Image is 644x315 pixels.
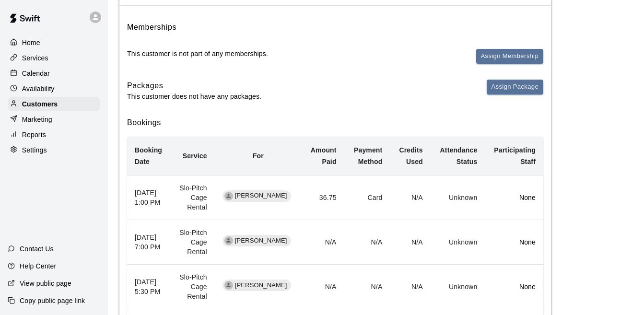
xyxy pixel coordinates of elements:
[253,152,264,160] b: For
[492,282,536,292] p: None
[231,236,291,245] span: [PERSON_NAME]
[311,146,337,165] b: Amount Paid
[431,220,485,265] td: Unknown
[8,35,100,50] a: Home
[8,112,100,127] a: Marketing
[22,53,48,63] p: Services
[135,146,162,165] b: Booking Date
[390,265,430,309] td: N/A
[224,236,233,245] div: Alex Olfert
[224,281,233,290] div: Alex Olfert
[8,97,100,111] a: Customers
[22,84,55,93] p: Availability
[127,49,268,58] p: This customer is not part of any memberships.
[20,261,56,271] p: Help Center
[302,265,344,309] td: N/A
[20,296,85,305] p: Copy public page link
[20,244,54,254] p: Contact Us
[172,265,215,309] td: Slo-Pitch Cage Rental
[127,92,261,101] p: This customer does not have any packages.
[22,69,50,78] p: Calendar
[127,265,172,309] th: [DATE] 5:30 PM
[390,220,430,265] td: N/A
[22,115,52,124] p: Marketing
[172,175,215,220] td: Slo-Pitch Cage Rental
[8,51,100,65] a: Services
[440,146,478,165] b: Attendance Status
[431,175,485,220] td: Unknown
[127,175,172,220] th: [DATE] 1:00 PM
[127,220,172,265] th: [DATE] 7:00 PM
[302,220,344,265] td: N/A
[172,220,215,265] td: Slo-Pitch Cage Rental
[8,82,100,96] a: Availability
[344,175,390,220] td: Card
[22,145,47,155] p: Settings
[354,146,382,165] b: Payment Method
[127,21,176,34] h6: Memberships
[476,49,543,64] button: Assign Membership
[494,146,536,165] b: Participating Staff
[22,130,46,140] p: Reports
[492,237,536,247] p: None
[302,175,344,220] td: 36.75
[492,193,536,202] p: None
[8,128,100,142] a: Reports
[431,265,485,309] td: Unknown
[344,220,390,265] td: N/A
[22,38,40,47] p: Home
[224,192,233,200] div: Alex Olfert
[344,265,390,309] td: N/A
[8,66,100,81] a: Calendar
[127,117,543,129] h6: Bookings
[183,152,207,160] b: Service
[8,143,100,157] a: Settings
[20,279,71,288] p: View public page
[399,146,422,165] b: Credits Used
[487,80,543,94] button: Assign Package
[390,175,430,220] td: N/A
[231,281,291,290] span: [PERSON_NAME]
[231,191,291,200] span: [PERSON_NAME]
[22,99,58,109] p: Customers
[127,80,261,92] h6: Packages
